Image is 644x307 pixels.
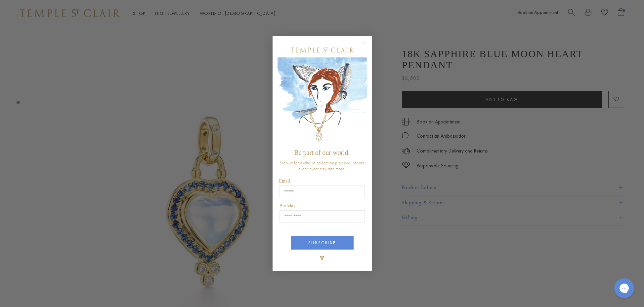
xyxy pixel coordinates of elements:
[291,48,354,52] img: Temple St. Clair
[291,236,354,250] button: SUBSCRIBE
[279,203,296,208] span: Birthday
[316,251,329,264] img: TSC
[363,43,371,51] button: Close dialog
[279,179,290,184] span: Email
[278,57,367,146] img: c4a9eb12-d91a-4d4a-8ee0-386386f4f338.jpeg
[279,186,365,198] input: Email
[611,276,637,300] iframe: Gorgias live chat messenger
[280,160,365,172] span: Sign up for exclusive collection previews, private event invitations, and more.
[294,149,350,156] span: Be part of our world.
